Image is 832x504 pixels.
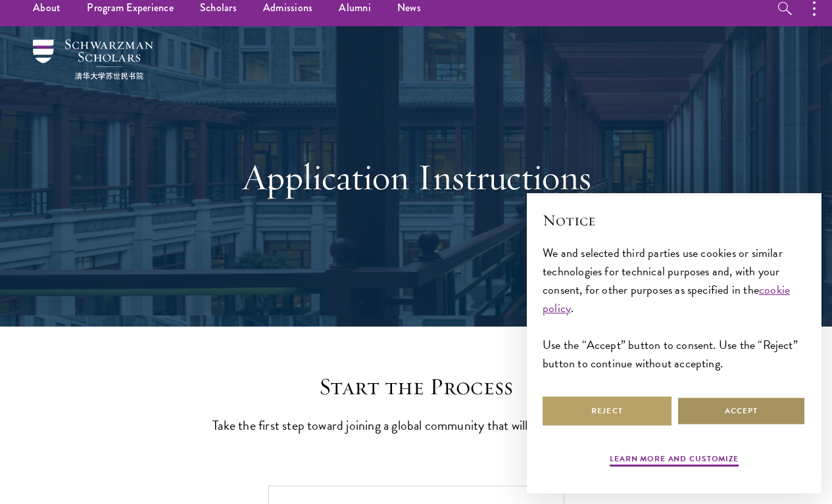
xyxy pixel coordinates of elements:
a: cookie policy [543,281,790,317]
button: Reject [543,396,672,426]
p: Take the first step toward joining a global community that will shape the future. [212,414,620,436]
img: Schwarzman Scholars [33,39,153,80]
div: We and selected third parties use cookies or similar technologies for technical purposes and, wit... [543,244,806,373]
h2: Notice [543,209,806,231]
button: Learn more and customize [610,453,739,469]
button: Accept [677,396,806,426]
h1: Application Instructions [189,154,643,200]
h2: Start the Process [212,373,620,401]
